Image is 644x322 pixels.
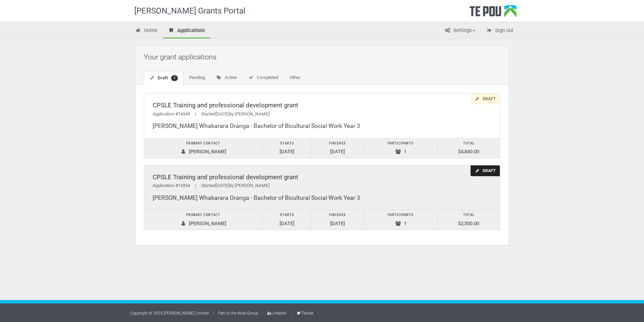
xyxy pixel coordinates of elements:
a: Settings [439,24,480,38]
a: Completed [243,72,284,84]
td: $4,840.00 [438,138,500,158]
td: 1 [364,210,437,230]
a: LinkedIn [266,311,287,316]
div: Participants [368,140,434,147]
a: Applications [163,24,210,38]
div: Total [441,212,496,219]
span: | [190,111,201,116]
span: 2 [171,75,178,81]
div: Starts [266,140,308,147]
a: Other [284,72,305,84]
a: Sign out [481,24,518,38]
td: [PERSON_NAME] [144,210,262,230]
td: [DATE] [311,138,364,158]
div: CPSLE Training and professional development grant [153,102,491,109]
td: [PERSON_NAME] [144,138,262,158]
div: Te Pou Logo [470,5,517,22]
span: | [190,183,201,188]
div: Application #14349 Started by [PERSON_NAME] [153,111,491,118]
div: Application #14354 Started by [PERSON_NAME] [153,182,491,189]
a: Home [130,24,162,38]
span: [DATE] [216,111,229,116]
td: $2,500.00 [438,210,500,230]
td: [DATE] [262,210,311,230]
div: Draft [471,165,500,177]
a: Twitter [296,311,313,316]
h2: Your grant applications [144,49,504,65]
td: [DATE] [311,210,364,230]
a: Draft [144,72,183,85]
div: [PERSON_NAME] Whakarara Oranga - Bachelor of Bicultural Social Work Year 3 [153,194,491,202]
a: Copyright © 2025 [PERSON_NAME] Limited [130,311,209,316]
td: 1 [364,138,437,158]
div: Total [441,140,496,147]
td: [DATE] [262,138,311,158]
div: Draft [471,93,500,105]
div: Primary contact [148,212,259,219]
div: Starts [266,212,308,219]
a: Pending [184,72,210,84]
div: Finishes [315,140,361,147]
div: CPSLE Training and professional development grant [153,174,491,181]
span: [DATE] [216,183,229,188]
div: Participants [368,212,434,219]
div: Primary contact [148,140,259,147]
a: Part of the Wise Group [218,311,258,316]
div: [PERSON_NAME] Whakarara Oranga - Bachelor of Bicultural Social Work Year 3 [153,123,491,130]
div: Finishes [315,212,361,219]
a: Active [211,72,242,84]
